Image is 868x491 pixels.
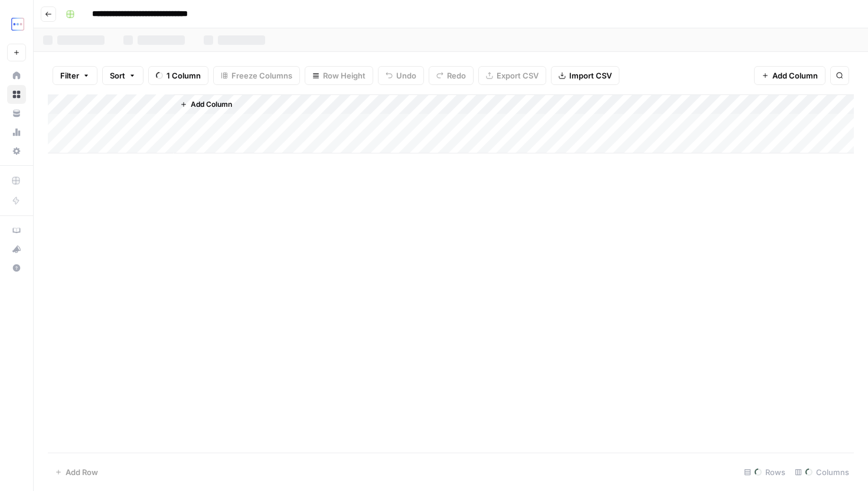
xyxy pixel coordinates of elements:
button: Add Row [48,463,105,482]
span: Import CSV [569,70,612,81]
button: Undo [378,66,424,85]
div: Columns [790,463,854,482]
span: Redo [447,70,466,81]
span: Add Column [191,99,232,110]
div: What's new? [8,240,25,258]
span: Freeze Columns [231,70,292,81]
span: Add Column [772,70,818,81]
button: Import CSV [551,66,619,85]
span: Export CSV [497,70,539,81]
a: Browse [7,85,26,104]
span: Undo [396,70,416,81]
button: Help + Support [7,258,26,277]
span: Row Height [323,70,366,81]
a: Usage [7,123,26,142]
a: Settings [7,142,26,161]
button: 1 Column [148,66,208,85]
span: Sort [110,70,125,81]
a: AirOps Academy [7,221,26,240]
a: Your Data [7,104,26,123]
button: Add Column [754,66,825,85]
span: 1 Column [167,70,201,81]
button: Sort [102,66,143,85]
button: Filter [53,66,97,85]
button: Row Height [305,66,373,85]
button: What's new? [7,240,26,258]
span: Add Row [66,466,98,478]
button: Add Column [175,97,237,112]
a: Home [7,66,26,85]
button: Redo [429,66,474,85]
span: Filter [60,70,79,81]
button: Export CSV [478,66,546,85]
img: TripleDart Logo [7,14,28,35]
button: Workspace: TripleDart [7,9,26,39]
div: Rows [739,463,790,482]
button: Freeze Columns [213,66,300,85]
